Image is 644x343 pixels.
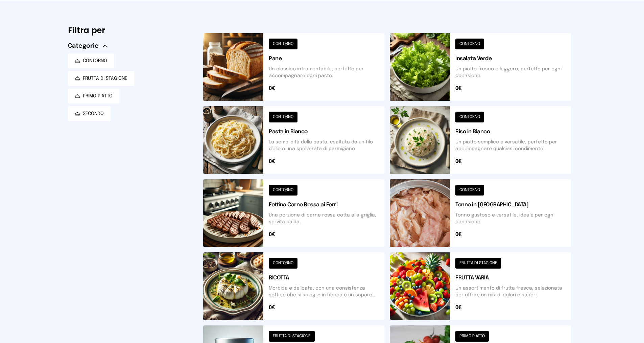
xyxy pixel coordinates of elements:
span: SECONDO [83,110,104,117]
span: PRIMO PIATTO [83,93,113,99]
button: Categorie [68,41,107,51]
button: FRUTTA DI STAGIONE [68,71,134,86]
button: PRIMO PIATTO [68,89,119,104]
button: CONTORNO [68,53,114,68]
h6: Filtra per [68,25,192,36]
button: SECONDO [68,106,111,121]
span: Categorie [68,41,99,51]
span: FRUTTA DI STAGIONE [83,75,127,82]
span: CONTORNO [83,58,107,64]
